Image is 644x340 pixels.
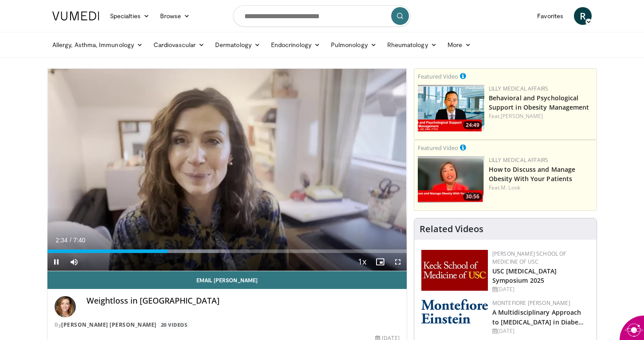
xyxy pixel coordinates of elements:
[148,36,210,54] a: Cardiovascular
[55,296,76,317] img: Avatar
[55,321,400,329] div: By
[105,7,155,25] a: Specialties
[532,7,569,25] a: Favorites
[70,237,71,244] span: /
[492,250,566,265] a: [PERSON_NAME] School of Medicine of USC
[47,249,407,253] div: Progress Bar
[421,250,488,291] img: 7b941f1f-d101-407a-8bfa-07bd47db01ba.png.150x105_q85_autocrop_double_scale_upscale_version-0.2.jpg
[418,85,484,131] img: ba3304f6-7838-4e41-9c0f-2e31ebde6754.png.150x105_q85_crop-smart_upscale.png
[574,7,592,25] a: R
[266,36,326,54] a: Endocrinology
[326,36,382,54] a: Pulmonology
[463,193,482,201] span: 30:56
[418,72,458,80] small: Featured Video
[155,7,196,25] a: Browse
[489,112,593,120] div: Feat.
[489,94,589,111] a: Behavioral and Psychological Support in Obesity Management
[418,156,484,203] img: c98a6a29-1ea0-4bd5-8cf5-4d1e188984a7.png.150x105_q85_crop-smart_upscale.png
[371,253,389,271] button: Enable picture-in-picture mode
[492,299,570,307] a: Montefiore [PERSON_NAME]
[418,85,484,131] a: 24:49
[65,253,83,271] button: Mute
[442,36,476,54] a: More
[489,184,593,192] div: Feat.
[52,12,99,20] img: VuMedi Logo
[47,271,407,289] a: Email [PERSON_NAME]
[158,321,190,328] a: 20 Videos
[210,36,266,54] a: Dermatology
[492,267,557,285] a: USC [MEDICAL_DATA] Symposium 2025
[489,156,549,164] a: Lilly Medical Affairs
[47,253,65,271] button: Pause
[47,69,407,271] video-js: Video Player
[418,156,484,203] a: 30:56
[61,321,157,328] a: [PERSON_NAME] [PERSON_NAME]
[501,112,543,120] a: [PERSON_NAME]
[421,299,488,324] img: b0142b4c-93a1-4b58-8f91-5265c282693c.png.150x105_q85_autocrop_double_scale_upscale_version-0.2.png
[389,253,407,271] button: Fullscreen
[86,296,400,306] h4: Weightloss in [GEOGRAPHIC_DATA]
[463,121,482,129] span: 24:49
[489,85,549,92] a: Lilly Medical Affairs
[492,327,589,335] div: [DATE]
[353,253,371,271] button: Playback Rate
[418,144,458,152] small: Featured Video
[492,308,584,326] a: A Multidisciplinary Approach to [MEDICAL_DATA] in Diabe…
[420,224,483,234] h4: Related Videos
[55,237,67,244] span: 2:34
[47,36,148,54] a: Allergy, Asthma, Immunology
[73,237,85,244] span: 7:40
[489,165,576,183] a: How to Discuss and Manage Obesity With Your Patients
[382,36,442,54] a: Rheumatology
[501,184,520,191] a: M. Look
[233,5,411,27] input: Search topics, interventions
[492,285,589,293] div: [DATE]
